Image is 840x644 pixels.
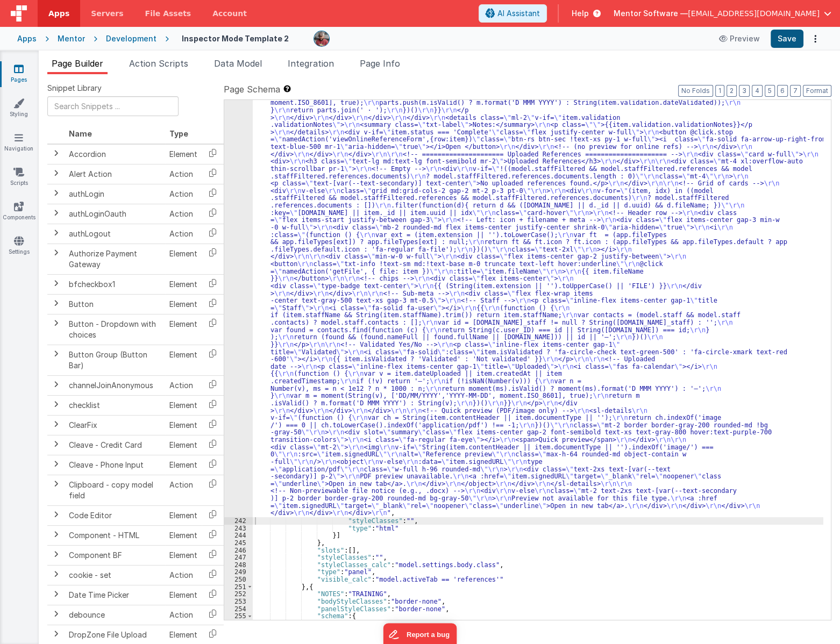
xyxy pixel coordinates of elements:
[17,33,37,44] div: Apps
[65,224,165,244] td: authLogout
[165,565,202,585] td: Action
[678,85,713,97] button: No Folds
[224,561,253,569] div: 248
[91,8,123,19] span: Servers
[479,4,547,23] button: AI Assistant
[69,129,92,138] span: Name
[165,294,202,314] td: Element
[65,505,165,525] td: Code Editor
[165,224,202,244] td: Action
[52,58,103,69] span: Page Builder
[288,58,334,69] span: Integration
[65,144,165,164] td: Accordion
[165,144,202,164] td: Element
[65,565,165,585] td: cookie - set
[165,455,202,475] td: Element
[165,345,202,375] td: Element
[224,547,253,554] div: 246
[765,85,775,97] button: 5
[165,314,202,345] td: Element
[165,525,202,545] td: Element
[165,545,202,565] td: Element
[65,345,165,375] td: Button Group (Button Bar)
[65,525,165,545] td: Component - HTML
[47,96,179,116] input: Search Snippets ...
[165,375,202,395] td: Action
[752,85,763,97] button: 4
[65,455,165,475] td: Cleave - Phone Input
[614,8,688,19] span: Mentor Software —
[614,8,831,19] button: Mentor Software — [EMAIL_ADDRESS][DOMAIN_NAME]
[360,58,400,69] span: Page Info
[165,274,202,294] td: Element
[224,83,280,96] span: Page Schema
[65,435,165,455] td: Cleave - Credit Card
[224,554,253,561] div: 247
[165,184,202,204] td: Action
[58,33,85,44] div: Mentor
[803,85,831,97] button: Format
[224,598,253,605] div: 253
[65,545,165,565] td: Component BF
[165,164,202,184] td: Action
[224,576,253,583] div: 250
[65,585,165,605] td: Date Time Picker
[65,375,165,395] td: channelJoinAnonymous
[224,517,253,525] div: 242
[48,8,69,19] span: Apps
[224,583,253,591] div: 251
[165,244,202,274] td: Element
[224,568,253,576] div: 249
[65,294,165,314] td: Button
[224,539,253,547] div: 245
[65,204,165,224] td: authLoginOauth
[65,164,165,184] td: Alert Action
[224,525,253,532] div: 243
[182,34,289,42] h4: Inspector Mode Template 2
[214,58,262,69] span: Data Model
[572,8,589,19] span: Help
[169,129,188,138] span: Type
[165,204,202,224] td: Action
[129,58,188,69] span: Action Scripts
[224,620,253,627] div: 256
[224,612,253,620] div: 255
[224,590,253,598] div: 252
[727,85,737,97] button: 2
[65,605,165,625] td: debounce
[165,605,202,625] td: Action
[739,85,750,97] button: 3
[771,30,803,48] button: Save
[47,83,102,94] span: Snippet Library
[224,605,253,613] div: 254
[65,274,165,294] td: bfcheckbox1
[65,475,165,505] td: Clipboard - copy model field
[497,8,540,19] span: AI Assistant
[314,31,329,46] img: eba322066dbaa00baf42793ca2fab581
[808,31,823,46] button: Options
[65,395,165,415] td: checklist
[224,532,253,539] div: 244
[165,475,202,505] td: Action
[65,244,165,274] td: Authorize Payment Gateway
[165,585,202,605] td: Element
[715,85,724,97] button: 1
[713,30,766,47] button: Preview
[65,184,165,204] td: authLogin
[65,415,165,435] td: ClearFix
[777,85,788,97] button: 6
[165,415,202,435] td: Element
[165,395,202,415] td: Element
[145,8,191,19] span: File Assets
[106,33,156,44] div: Development
[65,314,165,345] td: Button - Dropdown with choices
[165,505,202,525] td: Element
[165,435,202,455] td: Element
[688,8,820,19] span: [EMAIL_ADDRESS][DOMAIN_NAME]
[790,85,801,97] button: 7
